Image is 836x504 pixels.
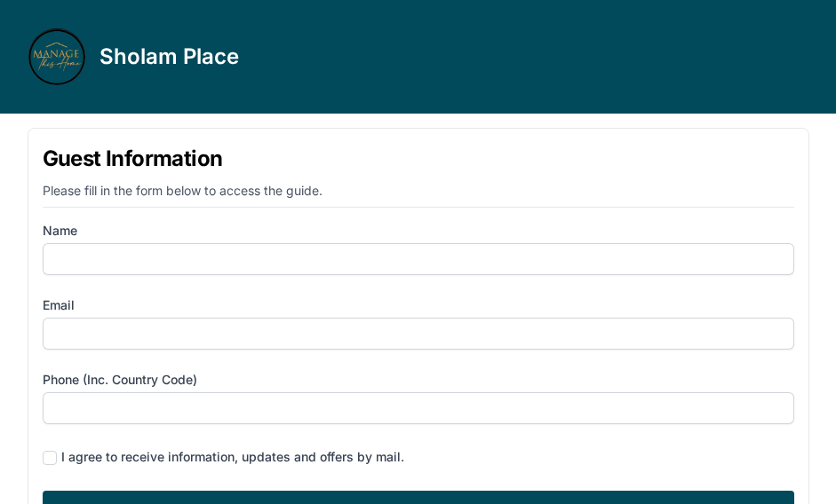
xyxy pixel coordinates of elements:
div: I agree to receive information, updates and offers by mail. [61,448,404,466]
h3: Sholam Place [100,43,239,71]
label: Email [43,296,794,314]
h1: Guest Information [43,143,794,175]
label: Name [43,222,794,240]
p: Please fill in the form below to access the guide. [43,182,794,208]
img: bpvvs5hw7fkkuhn56veoyguiqzcf [28,28,85,85]
a: Sholam Place [28,28,239,85]
label: Phone (inc. country code) [43,371,794,389]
